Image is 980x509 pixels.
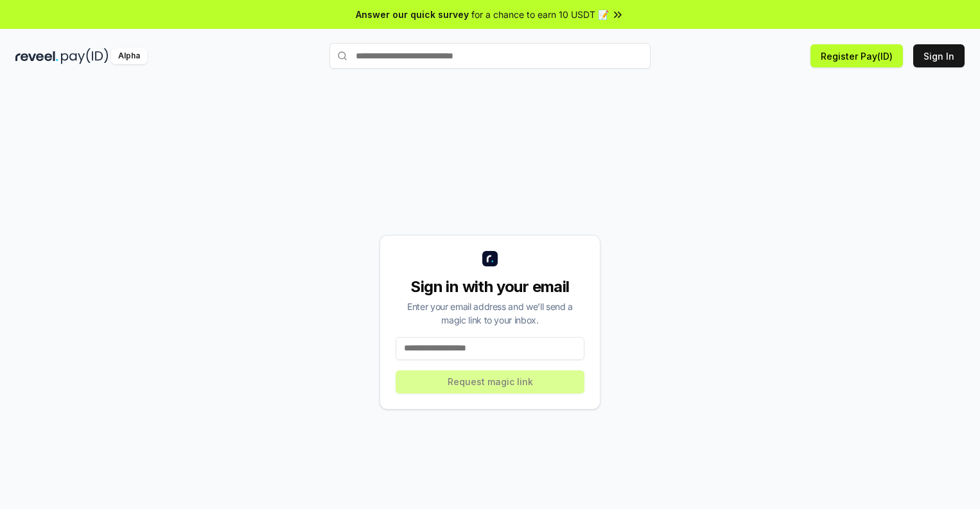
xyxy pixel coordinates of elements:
button: Sign In [913,44,965,67]
img: logo_small [482,251,498,266]
button: Register Pay(ID) [810,44,903,67]
img: reveel_dark [15,48,58,64]
div: Enter your email address and we’ll send a magic link to your inbox. [396,300,584,327]
span: Answer our quick survey [356,8,469,21]
div: Sign in with your email [396,277,584,297]
span: for a chance to earn 10 USDT 📝 [471,8,609,21]
div: Alpha [111,48,147,64]
img: pay_id [61,48,109,64]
